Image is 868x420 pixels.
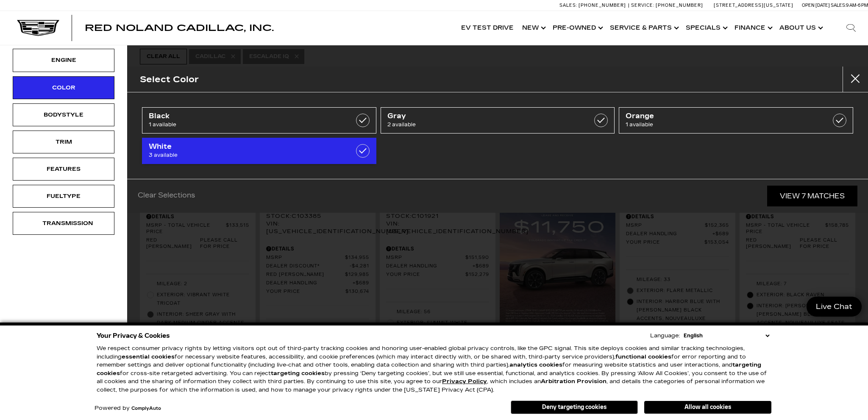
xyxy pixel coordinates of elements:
[559,3,628,8] a: Sales: [PHONE_NUMBER]
[767,186,857,206] a: View 7 Matches
[579,3,626,8] span: [PHONE_NUMBER]
[387,120,575,129] span: 2 available
[122,353,175,360] strong: essential cookies
[42,164,85,174] div: Features
[714,3,793,8] a: [STREET_ADDRESS][US_STATE]
[85,23,274,33] span: Red Noland Cadillac, Inc.
[13,49,114,72] div: EngineEngine
[13,103,114,126] div: BodystyleBodystyle
[13,76,114,99] div: ColorColor
[802,3,830,8] span: Open [DATE]
[13,158,114,181] div: FeaturesFeatures
[628,3,705,8] a: Service: [PHONE_NUMBER]
[682,11,730,45] a: Specials
[97,362,761,377] strong: targeting cookies
[606,11,682,45] a: Service & Parts
[442,378,487,385] a: Privacy Policy
[42,83,85,92] div: Color
[775,11,826,45] a: About Us
[548,11,606,45] a: Pre-Owned
[13,185,114,208] div: FueltypeFueltype
[149,142,337,151] span: White
[457,11,518,45] a: EV Test Drive
[142,107,376,134] a: Black1 available
[831,3,846,8] span: Sales:
[42,56,85,65] div: Engine
[42,192,85,201] div: Fueltype
[812,302,857,312] span: Live Chat
[131,406,161,411] a: ComplyAuto
[85,24,274,32] a: Red Noland Cadillac, Inc.
[511,401,638,414] button: Deny targeting cookies
[626,120,813,129] span: 1 available
[650,333,680,339] div: Language:
[626,112,813,120] span: Orange
[619,107,853,134] a: Orange1 available
[846,3,868,8] span: 9 AM-6 PM
[381,107,615,134] a: Gray2 available
[541,378,606,385] strong: Arbitration Provision
[97,345,771,394] p: We respect consumer privacy rights by letting visitors opt out of third-party tracking cookies an...
[140,72,199,86] h2: Select Color
[644,401,771,414] button: Allow all cookies
[142,138,376,164] a: White3 available
[631,3,654,8] span: Service:
[42,219,85,228] div: Transmission
[730,11,775,45] a: Finance
[843,67,868,92] button: close
[149,112,337,120] span: Black
[149,120,337,129] span: 1 available
[807,297,862,317] a: Live Chat
[17,20,59,36] img: Cadillac Dark Logo with Cadillac White Text
[138,191,195,201] a: Clear Selections
[387,112,575,120] span: Gray
[13,131,114,153] div: TrimTrim
[518,11,548,45] a: New
[559,3,577,8] span: Sales:
[509,362,562,368] strong: analytics cookies
[615,353,671,360] strong: functional cookies
[42,110,85,120] div: Bodystyle
[42,137,85,147] div: Trim
[95,406,161,411] div: Powered by
[97,330,170,342] span: Your Privacy & Cookies
[149,151,337,159] span: 3 available
[13,212,114,235] div: TransmissionTransmission
[656,3,703,8] span: [PHONE_NUMBER]
[682,331,771,340] select: Language Select
[271,370,325,377] strong: targeting cookies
